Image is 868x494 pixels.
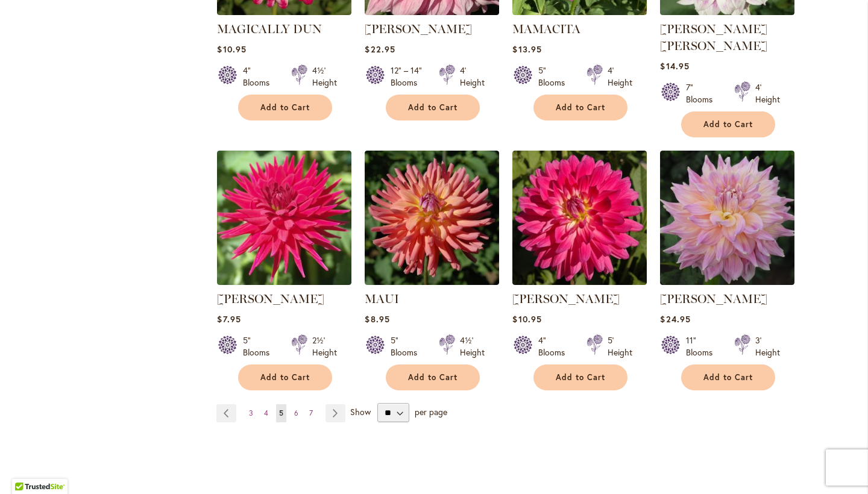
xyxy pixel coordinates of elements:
div: 4½' Height [312,64,337,89]
a: Mamacita [512,6,647,17]
a: MATILDA HUSTON [217,276,351,287]
a: [PERSON_NAME] [PERSON_NAME] [660,22,767,53]
span: Add to Cart [703,372,753,383]
span: 4 [264,408,268,417]
a: MAKI [365,6,499,17]
span: per page [415,406,447,417]
a: [PERSON_NAME] [365,22,472,36]
span: Show [350,406,371,417]
span: Add to Cart [408,102,458,113]
a: 6 [291,404,301,422]
div: 4' Height [608,64,632,89]
div: 3' Height [755,334,780,358]
span: $14.95 [660,60,689,72]
span: Add to Cart [408,372,458,383]
button: Add to Cart [238,95,332,120]
span: $10.95 [217,43,246,55]
button: Add to Cart [386,364,480,390]
a: 3 [246,404,256,422]
button: Add to Cart [386,95,480,120]
div: 4' Height [460,64,485,89]
div: 7" Blooms [686,81,720,105]
button: Add to Cart [533,95,627,120]
a: MAMACITA [512,22,580,36]
button: Add to Cart [681,364,775,390]
a: [PERSON_NAME] [660,292,767,306]
div: 4½' Height [460,334,485,358]
span: $8.95 [365,313,389,325]
a: 4 [261,404,271,422]
span: $10.95 [512,313,541,325]
a: Mingus Philip Sr [660,276,794,287]
div: 5" Blooms [243,334,277,358]
div: 5' Height [608,334,632,358]
a: MAUI [365,292,399,306]
iframe: Launch Accessibility Center [9,451,43,485]
img: MELISSA M [512,151,647,285]
a: [PERSON_NAME] [217,292,324,306]
span: 6 [294,408,298,417]
span: $22.95 [365,43,395,55]
img: MAUI [365,151,499,285]
div: 4" Blooms [243,64,277,89]
span: Add to Cart [703,119,753,130]
a: MAGICALLY DUN [217,6,351,17]
div: 2½' Height [312,334,337,358]
a: MAGICALLY DUN [217,22,322,36]
span: 3 [249,408,253,417]
span: Add to Cart [260,372,310,383]
button: Add to Cart [681,111,775,137]
a: MELISSA M [512,276,647,287]
a: MARGARET ELLEN [660,6,794,17]
div: 5" Blooms [538,64,572,89]
span: $24.95 [660,313,690,325]
button: Add to Cart [238,364,332,390]
button: Add to Cart [533,364,627,390]
div: 12" – 14" Blooms [391,64,424,89]
div: 5" Blooms [391,334,424,358]
a: [PERSON_NAME] [512,292,620,306]
img: MATILDA HUSTON [217,151,351,285]
img: Mingus Philip Sr [660,151,794,285]
span: 5 [279,408,283,417]
span: Add to Cart [260,102,310,113]
span: Add to Cart [556,372,605,383]
a: 7 [306,404,316,422]
span: $13.95 [512,43,541,55]
span: $7.95 [217,313,241,325]
a: MAUI [365,276,499,287]
span: 7 [309,408,313,417]
div: 11" Blooms [686,334,720,358]
span: Add to Cart [556,102,605,113]
div: 4' Height [755,81,780,105]
div: 4" Blooms [538,334,572,358]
